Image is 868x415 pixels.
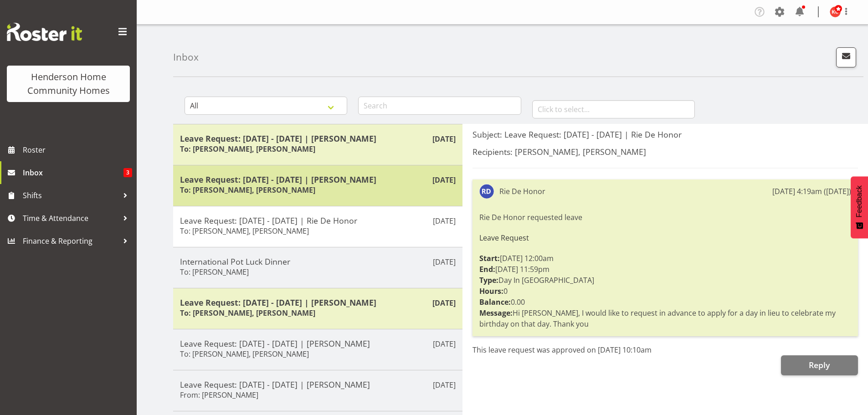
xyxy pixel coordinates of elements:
[433,215,456,226] p: [DATE]
[23,143,132,157] span: Roster
[180,390,258,400] h6: From: [PERSON_NAME]
[180,256,456,266] h5: International Pot Luck Dinner
[479,297,511,307] strong: Balance:
[473,147,858,157] h5: Recipients: [PERSON_NAME], [PERSON_NAME]
[479,275,498,285] strong: Type:
[479,286,503,296] strong: Hours:
[180,379,456,389] h5: Leave Request: [DATE] - [DATE] | [PERSON_NAME]
[479,184,494,199] img: rie-de-honor10375.jpg
[180,215,456,225] h5: Leave Request: [DATE] - [DATE] | Rie De Honor
[479,234,851,242] h6: Leave Request
[180,144,315,154] h6: To: [PERSON_NAME], [PERSON_NAME]
[358,97,521,115] input: Search
[180,133,456,143] h5: Leave Request: [DATE] - [DATE] | [PERSON_NAME]
[180,338,456,348] h5: Leave Request: [DATE] - [DATE] | [PERSON_NAME]
[479,308,513,318] strong: Message:
[851,176,868,238] button: Feedback - Show survey
[830,6,841,17] img: kirsty-crossley8517.jpg
[123,168,132,177] span: 3
[180,308,315,318] h6: To: [PERSON_NAME], [PERSON_NAME]
[16,70,121,97] div: Henderson Home Community Homes
[23,166,123,179] span: Inbox
[180,267,249,277] h6: To: [PERSON_NAME]
[7,23,82,41] img: Rosterit website logo
[432,174,456,185] p: [DATE]
[473,129,858,139] h5: Subject: Leave Request: [DATE] - [DATE] | Rie De Honor
[433,256,456,267] p: [DATE]
[479,253,500,263] strong: Start:
[432,297,456,308] p: [DATE]
[855,185,863,217] span: Feedback
[781,355,858,375] button: Reply
[433,379,456,390] p: [DATE]
[809,359,830,370] span: Reply
[479,210,851,332] div: Rie De Honor requested leave [DATE] 12:00am [DATE] 11:59pm Day In [GEOGRAPHIC_DATA] 0 0.00 Hi [PE...
[180,174,456,184] h5: Leave Request: [DATE] - [DATE] | [PERSON_NAME]
[772,186,851,197] div: [DATE] 4:19am ([DATE])
[499,186,545,197] div: Rie De Honor
[473,345,652,355] span: This leave request was approved on [DATE] 10:10am
[180,297,456,307] h5: Leave Request: [DATE] - [DATE] | [PERSON_NAME]
[23,189,118,202] span: Shifts
[433,338,456,349] p: [DATE]
[432,133,456,144] p: [DATE]
[532,100,695,118] input: Click to select...
[23,211,118,225] span: Time & Attendance
[23,234,118,248] span: Finance & Reporting
[180,226,309,236] h6: To: [PERSON_NAME], [PERSON_NAME]
[180,349,309,359] h6: To: [PERSON_NAME], [PERSON_NAME]
[180,185,315,195] h6: To: [PERSON_NAME], [PERSON_NAME]
[173,52,199,62] h4: Inbox
[479,264,495,274] strong: End:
